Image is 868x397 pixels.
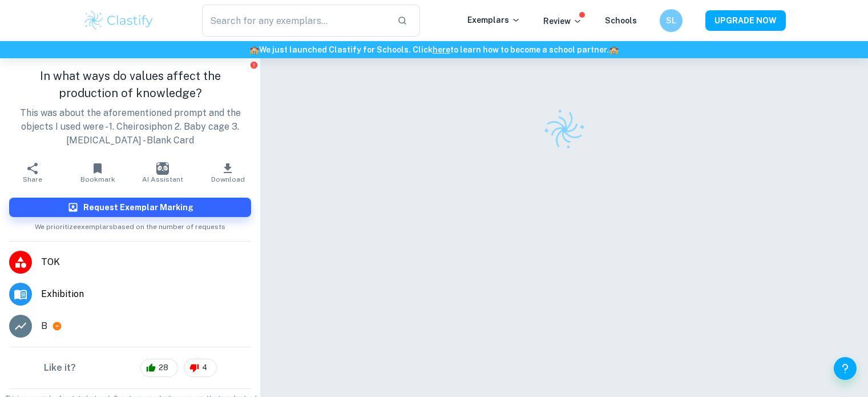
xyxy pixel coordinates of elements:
h6: Like it? [44,361,76,375]
a: Schools [605,16,637,25]
span: Download [211,175,245,183]
h6: SL [664,14,677,27]
span: Bookmark [80,175,115,183]
div: 4 [184,359,217,377]
p: This was about the aforementioned prompt and the objects I used were - 1. Cheirosiphon 2. Baby ca... [9,106,251,147]
input: Search for any exemplars... [202,5,389,37]
h6: Request Exemplar Marking [83,201,193,214]
button: AI Assistant [130,157,195,189]
span: Exhibition [41,287,251,301]
button: Bookmark [65,157,130,189]
p: Exemplars [467,14,520,26]
img: AI Assistant [156,162,169,175]
h6: We just launched Clastify for Schools. Click to learn how to become a school partner. [2,43,866,56]
button: Request Exemplar Marking [9,198,251,217]
button: Help and Feedback [834,357,857,380]
a: here [433,45,450,54]
span: TOK [41,255,251,269]
span: 🏫 [249,45,259,54]
span: 🏫 [609,45,619,54]
span: 28 [152,362,175,374]
span: AI Assistant [142,175,183,183]
img: Clastify logo [536,102,592,157]
span: Share [23,175,42,183]
button: UPGRADE NOW [705,10,786,31]
img: Clastify logo [83,9,155,32]
div: 28 [140,359,178,377]
button: Report issue [249,61,258,69]
p: B [41,319,47,333]
p: Review [543,15,582,27]
span: 4 [196,362,213,374]
span: We prioritize exemplars based on the number of requests [35,217,225,232]
button: Download [195,157,260,189]
button: SL [660,9,683,32]
h1: In what ways do values affect the production of knowledge? [9,67,251,102]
